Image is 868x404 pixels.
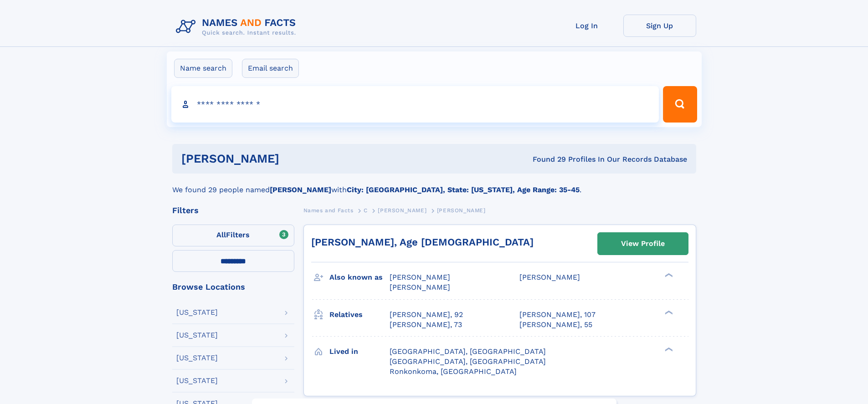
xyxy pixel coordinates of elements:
[172,225,294,246] label: Filters
[172,206,294,215] div: Filters
[172,174,696,195] div: We found 29 people named with .
[176,332,218,339] div: [US_STATE]
[171,86,659,123] input: search input
[329,307,390,322] h3: Relatives
[364,207,368,214] span: C
[270,185,331,194] b: [PERSON_NAME]
[181,153,406,164] h1: [PERSON_NAME]
[390,310,463,320] a: [PERSON_NAME], 92
[347,185,580,194] b: City: [GEOGRAPHIC_DATA], State: [US_STATE], Age Range: 35-45
[550,15,623,37] a: Log In
[329,270,390,285] h3: Also known as
[378,205,426,216] a: [PERSON_NAME]
[663,309,673,315] div: ❯
[519,320,592,330] a: [PERSON_NAME], 55
[216,230,226,239] span: All
[663,272,673,278] div: ❯
[174,59,232,78] label: Name search
[519,310,596,320] a: [PERSON_NAME], 107
[621,233,665,254] div: View Profile
[519,273,580,281] span: [PERSON_NAME]
[390,273,450,281] span: [PERSON_NAME]
[437,207,486,214] span: [PERSON_NAME]
[390,367,517,376] span: Ronkonkoma, [GEOGRAPHIC_DATA]
[663,86,697,123] button: Search Button
[176,377,218,384] div: [US_STATE]
[364,205,368,216] a: C
[303,205,354,216] a: Names and Facts
[242,59,299,78] label: Email search
[663,346,673,352] div: ❯
[378,207,426,214] span: [PERSON_NAME]
[172,283,294,291] div: Browse Locations
[390,347,546,356] span: [GEOGRAPHIC_DATA], [GEOGRAPHIC_DATA]
[172,15,303,39] img: Logo Names and Facts
[390,283,450,291] span: [PERSON_NAME]
[176,354,218,362] div: [US_STATE]
[406,154,687,164] div: Found 29 Profiles In Our Records Database
[176,309,218,316] div: [US_STATE]
[623,15,696,37] a: Sign Up
[390,320,462,330] a: [PERSON_NAME], 73
[598,233,688,255] a: View Profile
[311,236,534,248] a: [PERSON_NAME], Age [DEMOGRAPHIC_DATA]
[329,344,390,359] h3: Lived in
[390,357,546,366] span: [GEOGRAPHIC_DATA], [GEOGRAPHIC_DATA]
